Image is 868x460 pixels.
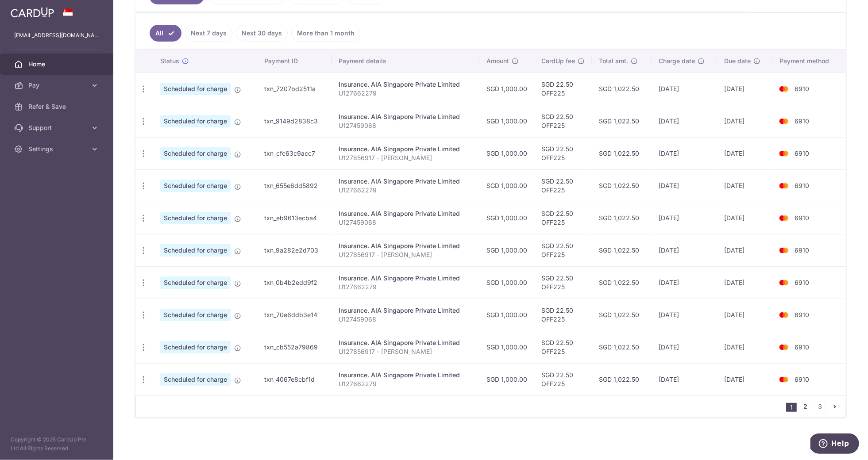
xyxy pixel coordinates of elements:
td: SGD 22.50 OFF225 [534,137,592,169]
td: SGD 1,000.00 [479,202,534,234]
span: Pay [28,81,87,90]
td: txn_cb552a79869 [257,331,332,363]
div: Insurance. AIA Singapore Private Limited [339,241,472,250]
p: U127459068 [339,315,472,324]
td: SGD 1,022.50 [592,299,651,331]
span: Scheduled for charge [160,244,231,257]
iframe: Opens a widget where you can find more information [810,433,859,456]
span: Support [28,123,87,132]
td: txn_eb9613ecba4 [257,202,332,234]
td: [DATE] [652,137,718,169]
span: Due date [724,57,751,65]
div: Insurance. AIA Singapore Private Limited [339,274,472,283]
td: SGD 1,000.00 [479,137,534,169]
span: Status [160,57,179,65]
img: CardUp [11,7,54,18]
span: Scheduled for charge [160,115,231,127]
td: SGD 1,022.50 [592,202,651,234]
td: SGD 22.50 OFF225 [534,363,592,395]
td: SGD 1,000.00 [479,169,534,202]
span: 6910 [795,311,809,318]
a: More than 1 month [291,25,360,42]
td: SGD 22.50 OFF225 [534,169,592,202]
span: 6910 [795,343,809,351]
td: SGD 22.50 OFF225 [534,105,592,137]
span: 6910 [795,214,809,222]
td: txn_4067e8cbf1d [257,363,332,395]
span: Amount [486,57,509,65]
img: Bank Card [775,180,793,191]
div: Insurance. AIA Singapore Private Limited [339,177,472,186]
td: [DATE] [652,363,718,395]
td: SGD 1,000.00 [479,299,534,331]
span: Scheduled for charge [160,309,231,321]
a: Next 30 days [236,25,288,42]
td: [DATE] [652,234,718,266]
td: SGD 22.50 OFF225 [534,299,592,331]
td: [DATE] [717,363,772,395]
td: txn_7207bd2511a [257,73,332,105]
p: U127662279 [339,186,472,195]
td: SGD 1,000.00 [479,73,534,105]
p: U127662279 [339,89,472,98]
td: SGD 1,000.00 [479,105,534,137]
div: Insurance. AIA Singapore Private Limited [339,145,472,153]
span: 6910 [795,117,809,125]
td: SGD 22.50 OFF225 [534,266,592,299]
div: Insurance. AIA Singapore Private Limited [339,338,472,347]
p: U127856917 - [PERSON_NAME] [339,347,472,356]
div: Insurance. AIA Singapore Private Limited [339,306,472,315]
td: txn_cfc63c9acc7 [257,137,332,169]
img: Bank Card [775,213,793,223]
td: [DATE] [652,202,718,234]
td: [DATE] [717,105,772,137]
span: Scheduled for charge [160,373,231,386]
span: Settings [28,145,87,153]
p: U127662279 [339,283,472,291]
td: [DATE] [652,169,718,202]
td: [DATE] [717,266,772,299]
td: SGD 1,022.50 [592,105,651,137]
td: [DATE] [717,73,772,105]
span: CardUp fee [541,57,575,65]
p: U127662279 [339,379,472,388]
img: Bank Card [775,148,793,159]
td: [DATE] [717,331,772,363]
span: Scheduled for charge [160,276,231,289]
div: Insurance. AIA Singapore Private Limited [339,371,472,379]
th: Payment details [332,50,479,73]
td: SGD 1,000.00 [479,363,534,395]
td: SGD 1,022.50 [592,234,651,266]
td: [DATE] [717,137,772,169]
li: 1 [786,403,797,412]
div: Insurance. AIA Singapore Private Limited [339,80,472,89]
a: 3 [815,401,826,412]
p: U127856917 - [PERSON_NAME] [339,250,472,259]
td: txn_9149d2838c3 [257,105,332,137]
span: Scheduled for charge [160,147,231,160]
td: SGD 1,022.50 [592,331,651,363]
span: Total amt. [599,57,628,65]
span: 6910 [795,85,809,92]
td: txn_655e6dd5892 [257,169,332,202]
span: 6910 [795,376,809,383]
img: Bank Card [775,277,793,288]
td: SGD 1,022.50 [592,363,651,395]
td: SGD 22.50 OFF225 [534,202,592,234]
img: Bank Card [775,374,793,385]
td: SGD 1,022.50 [592,266,651,299]
span: 6910 [795,149,809,157]
th: Payment ID [257,50,332,73]
td: SGD 1,022.50 [592,169,651,202]
a: All [150,25,181,42]
span: Home [28,60,87,69]
td: SGD 1,000.00 [479,331,534,363]
td: [DATE] [652,105,718,137]
a: Next 7 days [185,25,232,42]
td: [DATE] [652,299,718,331]
td: txn_70e6ddb3e14 [257,299,332,331]
td: [DATE] [717,234,772,266]
img: Bank Card [775,84,793,94]
td: SGD 1,022.50 [592,73,651,105]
